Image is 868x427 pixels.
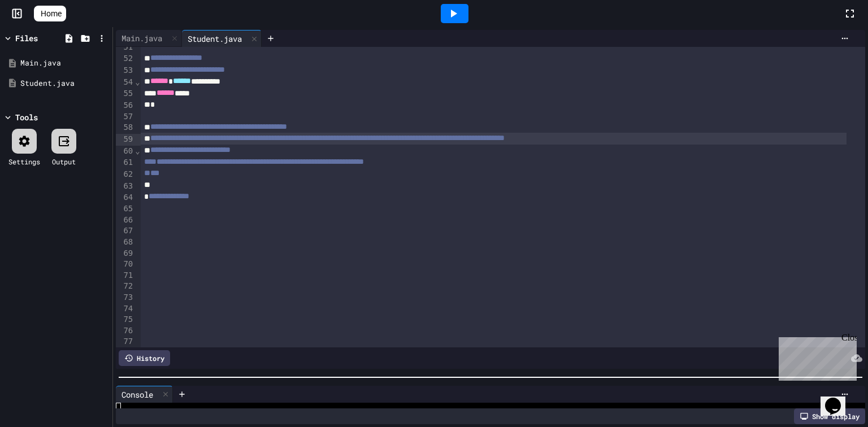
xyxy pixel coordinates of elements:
[15,111,38,123] div: Tools
[116,248,134,259] div: 69
[116,215,134,226] div: 66
[116,65,134,77] div: 53
[116,203,134,215] div: 65
[20,78,108,89] div: Student.java
[116,32,168,44] div: Main.java
[116,30,182,47] div: Main.java
[116,169,134,181] div: 62
[116,389,159,400] div: Console
[116,292,134,303] div: 73
[8,156,40,167] div: Settings
[794,408,865,424] div: Show display
[116,134,134,146] div: 59
[116,42,134,53] div: 51
[116,237,134,248] div: 68
[134,77,140,86] span: Fold line
[774,333,857,381] iframe: chat widget
[134,146,140,155] span: Fold line
[116,336,134,347] div: 77
[116,100,134,111] div: 56
[182,33,248,45] div: Student.java
[116,259,134,270] div: 70
[116,181,134,192] div: 63
[15,32,38,44] div: Files
[116,192,134,204] div: 64
[5,5,78,72] div: Chat with us now!Close
[116,88,134,100] div: 55
[116,325,134,337] div: 76
[116,157,134,169] div: 61
[116,386,173,403] div: Console
[116,146,134,158] div: 60
[821,382,857,416] iframe: chat widget
[20,58,108,69] div: Main.java
[116,53,134,65] div: 52
[116,77,134,89] div: 54
[41,8,62,19] span: Home
[116,281,134,292] div: 72
[119,350,170,366] div: History
[52,156,76,167] div: Output
[182,30,262,47] div: Student.java
[116,270,134,281] div: 71
[34,6,66,21] a: Home
[116,303,134,315] div: 74
[116,122,134,134] div: 58
[116,225,134,237] div: 67
[116,314,134,325] div: 75
[116,111,134,123] div: 57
